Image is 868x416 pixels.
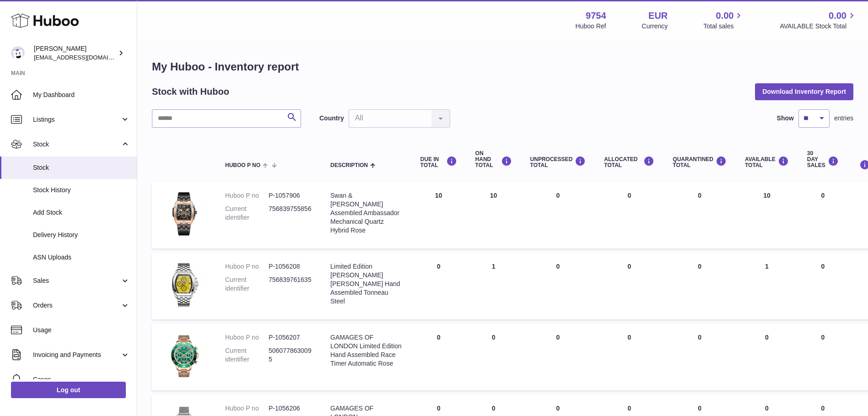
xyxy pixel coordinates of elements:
[411,182,466,249] td: 10
[834,114,853,123] span: entries
[798,182,848,249] td: 0
[330,333,402,368] div: GAMAGES OF LONDON Limited Edition Hand Assembled Race Timer Automatic Rose
[225,346,269,364] dt: Current identifier
[703,10,744,31] a: 0.00 Total sales
[698,405,701,412] span: 0
[466,182,521,249] td: 10
[521,253,595,319] td: 0
[225,276,269,293] dt: Current identifier
[673,156,727,168] div: QUARANTINED Total
[745,156,789,168] div: AVAILABLE Total
[642,22,668,31] div: Currency
[33,91,130,99] span: My Dashboard
[829,10,846,22] span: 0.00
[736,324,798,390] td: 0
[780,22,857,31] span: AVAILABLE Stock Total
[521,324,595,390] td: 0
[269,404,312,413] dd: P-1056206
[33,301,120,310] span: Orders
[33,231,130,239] span: Delivery History
[595,253,663,319] td: 0
[152,86,229,98] h2: Stock with Huboo
[780,10,857,31] a: 0.00 AVAILABLE Stock Total
[330,162,368,168] span: Description
[421,156,457,168] div: DUE IN TOTAL
[11,46,25,60] img: info@fieldsluxury.london
[475,151,512,169] div: ON HAND Total
[33,253,130,262] span: ASN Uploads
[716,10,734,22] span: 0.00
[161,262,207,308] img: product image
[755,83,853,100] button: Download Inventory Report
[330,262,402,305] div: Limited Edition [PERSON_NAME] [PERSON_NAME] Hand Assembled Tonneau Steel
[161,333,207,379] img: product image
[152,59,853,74] h1: My Huboo - Inventory report
[736,253,798,319] td: 1
[703,22,744,31] span: Total sales
[595,182,663,249] td: 0
[411,253,466,319] td: 0
[33,351,120,359] span: Invoicing and Payments
[11,382,126,398] a: Log out
[269,191,312,200] dd: P-1057906
[33,163,130,172] span: Stock
[269,346,312,364] dd: 5060778630095
[576,22,606,31] div: Huboo Ref
[648,10,668,22] strong: EUR
[161,191,207,237] img: product image
[521,182,595,249] td: 0
[466,253,521,319] td: 1
[34,44,116,62] div: [PERSON_NAME]
[330,191,402,234] div: Swan & [PERSON_NAME] Assembled Ambassador Mechanical Quartz Hybrid Rose
[33,208,130,217] span: Add Stock
[798,253,848,319] td: 0
[225,404,269,413] dt: Huboo P no
[698,192,701,199] span: 0
[225,191,269,200] dt: Huboo P no
[269,205,312,222] dd: 756839755856
[698,334,701,341] span: 0
[466,324,521,390] td: 0
[225,333,269,342] dt: Huboo P no
[225,162,260,168] span: Huboo P no
[33,115,120,124] span: Listings
[604,156,654,168] div: ALLOCATED Total
[269,276,312,293] dd: 756839761635
[530,156,586,168] div: UNPROCESSED Total
[33,140,120,149] span: Stock
[225,262,269,271] dt: Huboo P no
[698,263,701,270] span: 0
[319,114,344,123] label: Country
[807,151,839,169] div: 30 DAY SALES
[33,326,130,335] span: Usage
[34,54,135,61] span: [EMAIL_ADDRESS][DOMAIN_NAME]
[269,333,312,342] dd: P-1056207
[269,262,312,271] dd: P-1056208
[586,10,606,22] strong: 9754
[777,114,794,123] label: Show
[411,324,466,390] td: 0
[33,186,130,194] span: Stock History
[798,324,848,390] td: 0
[33,375,130,384] span: Cases
[225,205,269,222] dt: Current identifier
[33,276,120,285] span: Sales
[736,182,798,249] td: 10
[595,324,663,390] td: 0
